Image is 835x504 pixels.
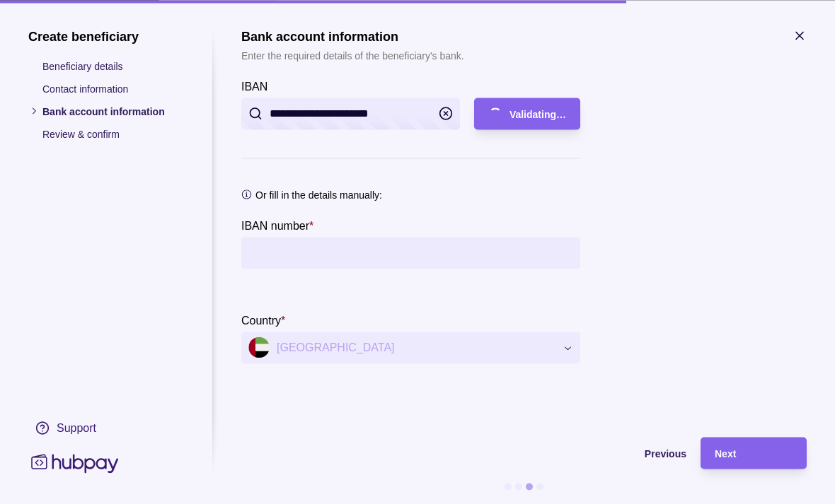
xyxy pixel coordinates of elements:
[241,47,464,63] p: Enter the required details of the beneficiary's bank.
[241,314,281,326] p: Country
[241,28,464,44] h1: Bank account information
[57,420,96,435] div: Support
[241,311,285,328] label: Country
[241,77,267,94] label: IBAN
[255,187,382,202] p: Or fill in the details manually:
[42,103,184,119] p: Bank account information
[248,237,573,269] input: IBAN number
[474,98,580,129] button: Validating…
[270,98,432,129] input: IBAN
[42,126,184,141] p: Review & confirm
[241,80,267,92] p: IBAN
[42,58,184,74] p: Beneficiary details
[42,81,184,96] p: Contact information
[645,448,686,459] span: Previous
[241,437,686,469] button: Previous
[509,109,566,120] span: Validating…
[28,28,184,44] h1: Create beneficiary
[28,413,184,443] a: Support
[701,437,807,469] button: Next
[715,448,736,459] span: Next
[241,219,309,231] p: IBAN number
[241,216,313,233] label: IBAN number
